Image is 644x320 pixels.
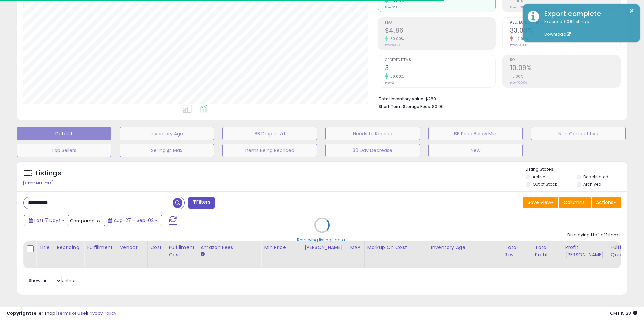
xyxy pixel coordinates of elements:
a: Terms of Use [57,310,86,316]
b: Short Term Storage Fees: [379,104,431,109]
button: Top Sellers [17,144,111,157]
small: 50.00% [388,74,404,79]
button: Selling @ Max [120,144,214,157]
button: BB Price Below Min [428,127,523,140]
small: 50.00% [388,36,404,41]
h2: 10.09% [510,64,620,73]
small: Prev: 6.31% [510,5,525,9]
span: $0.00 [432,103,444,110]
strong: Copyright [7,310,31,316]
a: Privacy Policy [87,310,116,316]
span: Profit [385,21,495,25]
button: × [629,7,634,15]
small: 0.00% [510,74,523,79]
span: Avg. Buybox Share [510,21,620,25]
small: Prev: 2 [385,81,394,85]
button: Items Being Repriced [222,144,317,157]
div: Exported 608 listings. [539,19,635,38]
small: Prev: 34.00% [510,43,528,47]
span: Ordered Items [385,58,495,62]
button: BB Drop in 7d [222,127,317,140]
button: New [428,144,523,157]
span: ROI [510,58,620,62]
button: Non Competitive [531,127,626,140]
h2: 33.00% [510,27,620,36]
small: Prev: 10.09% [510,81,527,85]
b: Total Inventory Value: [379,96,424,102]
div: seller snap | | [7,310,116,317]
span: 2025-09-11 15:28 GMT [610,310,637,316]
small: Prev: $51.34 [385,5,402,9]
div: Export complete [539,9,635,19]
h2: $4.86 [385,27,495,36]
button: Needs to Reprice [325,127,420,140]
small: Prev: $3.24 [385,43,400,47]
a: Download [544,31,571,37]
li: $289 [379,94,615,102]
small: -2.94% [513,36,528,41]
h2: 3 [385,64,495,73]
div: Retrieving listings data.. [297,237,347,243]
button: 30 Day Decrease [325,144,420,157]
button: Default [17,127,111,140]
button: Inventory Age [120,127,214,140]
